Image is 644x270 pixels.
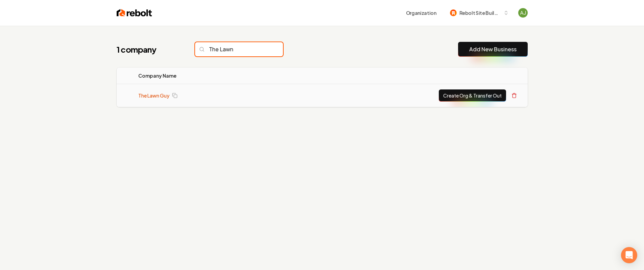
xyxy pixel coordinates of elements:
[117,44,182,55] h1: 1 company
[133,67,268,84] th: Company Name
[195,42,283,56] input: Search...
[138,92,169,99] a: The Lawn Guy
[469,45,517,53] a: Add New Business
[518,8,528,18] img: AJ Nimeh
[450,9,457,16] img: Rebolt Site Builder
[518,8,528,18] button: Open user button
[402,7,440,19] button: Organization
[459,9,501,17] span: Rebolt Site Builder
[621,247,637,263] div: Open Intercom Messenger
[439,89,506,102] button: Create Org & Transfer Out
[458,42,528,57] button: Add New Business
[117,8,152,18] img: Rebolt Logo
